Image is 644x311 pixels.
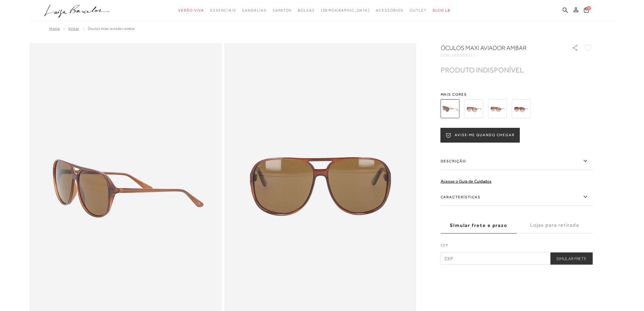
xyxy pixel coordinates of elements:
[441,93,593,96] span: Mais cores
[68,27,79,31] a: Voltar
[242,5,267,16] a: categoryNavScreenReaderText
[582,7,591,15] button: 0
[88,27,135,31] span: Óculos maxi aviador ambar
[517,217,593,234] label: Lojas para retirada
[321,5,370,16] a: noSubCategoriesText
[410,5,427,16] a: categoryNavScreenReaderText
[210,8,236,12] span: Essenciais
[441,152,593,170] label: Descrição
[441,128,520,143] button: AVISE-ME QUANDO CHEGAR
[178,8,204,12] span: Verão Viva
[441,53,562,57] div: CÓD:
[210,5,236,16] a: categoryNavScreenReaderText
[512,99,531,118] img: ÓCULOS MAXI AVIADOR VERMELHO
[376,5,404,16] a: categoryNavScreenReaderText
[441,242,593,251] label: CEP
[452,53,476,57] span: 300000011
[298,8,315,12] span: Bolsas
[433,8,450,12] span: BLOG LB
[587,6,591,10] span: 0
[376,8,404,12] span: Acessórios
[273,8,292,12] span: Sapatos
[410,8,427,12] span: Outlet
[441,99,460,118] img: Óculos maxi aviador ambar
[433,5,450,16] a: BLOG LB
[551,253,593,265] button: Simular Frete
[321,8,370,12] span: [DEMOGRAPHIC_DATA]
[49,27,60,31] a: Home
[441,44,555,52] h1: Óculos maxi aviador ambar
[242,8,267,12] span: Sandálias
[441,67,524,73] div: PRODUTO INDISPONÍVEL
[273,5,292,16] a: categoryNavScreenReaderText
[441,253,593,265] input: CEP
[441,217,517,234] label: Simular frete e prazo
[178,5,204,16] a: categoryNavScreenReaderText
[488,99,507,118] img: ÓCULOS MAXI AVIADOR TARTARUGA DEGRADÊ
[298,5,315,16] a: categoryNavScreenReaderText
[464,99,483,118] img: ÓCULOS MAXI AVIADOR TARTARUGA
[441,179,492,184] a: Acesse o Guia de Cuidados
[441,188,593,206] label: Características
